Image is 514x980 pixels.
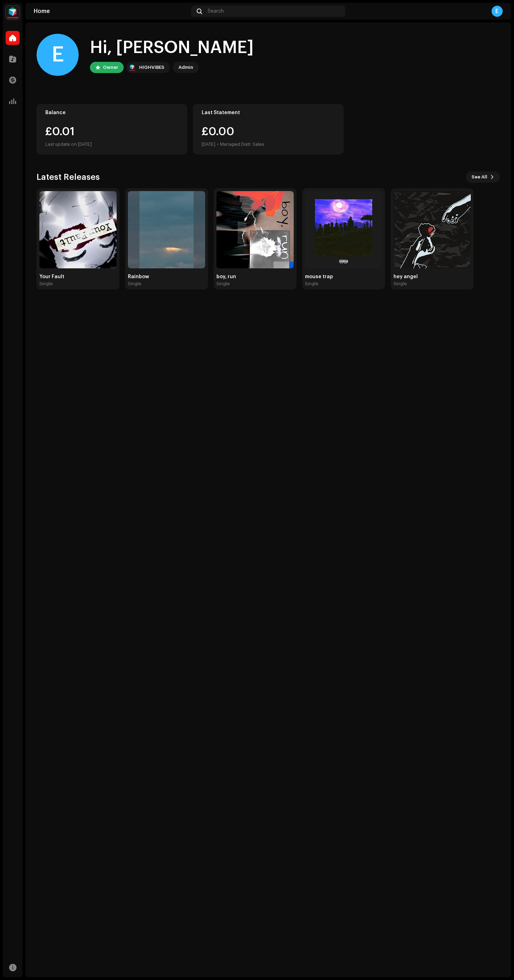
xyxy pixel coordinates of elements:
[393,281,407,287] div: Single
[128,63,136,72] img: feab3aad-9b62-475c-8caf-26f15a9573ee
[220,140,264,149] div: Managed Distr. Sales
[202,140,215,149] div: [DATE]
[37,34,79,76] div: E
[37,171,100,183] h3: Latest Releases
[39,191,117,268] img: 16343dcb-4ad6-400e-8ee7-1b097db859e4
[139,63,164,72] div: HIGHVIBES
[128,281,141,287] div: Single
[202,110,335,116] div: Last Statement
[492,6,503,17] div: E
[193,104,344,155] re-o-card-value: Last Statement
[305,191,382,268] img: 79d29d71-7bd6-4cad-8418-e3740b847d84
[37,104,187,155] re-o-card-value: Balance
[305,274,382,280] div: mouse trap
[216,274,294,280] div: boy, run
[208,8,224,14] span: Search
[6,6,20,20] img: feab3aad-9b62-475c-8caf-26f15a9573ee
[128,274,205,280] div: Rainbow
[178,63,193,72] div: Admin
[45,140,178,149] div: Last update on [DATE]
[103,63,118,72] div: Owner
[90,37,254,59] div: Hi, [PERSON_NAME]
[393,274,471,280] div: hey angel
[393,191,471,268] img: 9d3f2d30-9433-40c4-b63f-522c02e1b8cf
[216,281,230,287] div: Single
[305,281,318,287] div: Single
[466,171,500,183] button: See All
[39,281,53,287] div: Single
[45,110,178,116] div: Balance
[39,274,117,280] div: Your Fault
[34,8,188,14] div: Home
[128,191,205,268] img: c5e4aca8-1853-4171-81d9-02761e63f9fe
[471,170,487,184] span: See All
[217,140,219,149] div: •
[216,191,294,268] img: f15c5aaf-6512-413c-95cb-8a354b6b97a9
